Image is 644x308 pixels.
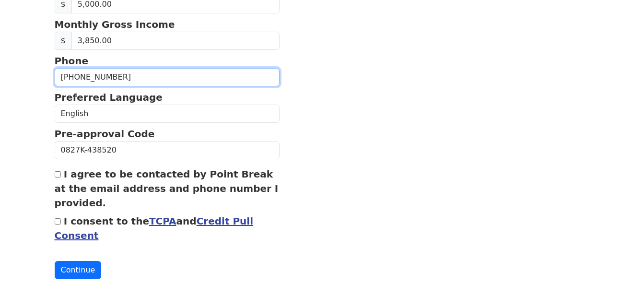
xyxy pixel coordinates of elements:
strong: Preferred Language [55,92,163,103]
p: Monthly Gross Income [55,17,280,32]
label: I agree to be contacted by Point Break at the email address and phone number I provided. [55,168,279,209]
input: Pre-approval Code [55,141,280,159]
strong: Pre-approval Code [55,128,155,140]
input: Phone [55,68,280,86]
strong: Phone [55,55,88,67]
input: Monthly Gross Income [71,32,280,50]
span: $ [55,32,72,50]
button: Continue [55,261,102,279]
a: TCPA [149,215,176,227]
label: I consent to the and [55,215,254,241]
